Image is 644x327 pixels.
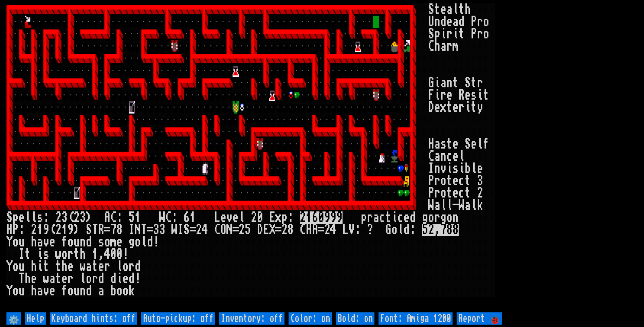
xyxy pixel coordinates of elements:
div: r [367,211,373,224]
div: e [440,3,446,16]
div: p [281,211,288,224]
div: e [465,89,471,101]
div: r [440,89,446,101]
div: 1 [61,224,68,236]
div: p [13,211,19,224]
div: I [178,224,184,236]
mark: 9 [324,211,330,224]
div: t [459,28,465,40]
div: 1 [135,211,141,224]
div: u [74,236,80,248]
div: t [446,101,453,114]
div: u [19,260,25,273]
div: r [477,28,483,40]
div: r [92,273,98,285]
div: V [349,224,355,236]
div: 5 [245,224,251,236]
div: H [428,138,434,150]
div: C [300,224,306,236]
div: x [275,211,281,224]
div: n [440,150,446,162]
div: e [116,236,123,248]
div: ( [68,211,74,224]
div: N [226,224,233,236]
div: i [477,89,483,101]
div: s [98,236,104,248]
div: 7 [110,224,116,236]
mark: , [434,224,440,236]
div: r [129,260,135,273]
div: Y [6,236,13,248]
div: r [477,16,483,28]
div: S [86,224,92,236]
div: f [483,138,489,150]
div: e [453,150,459,162]
div: t [434,3,440,16]
div: c [459,175,465,187]
div: a [440,40,446,52]
div: l [453,3,459,16]
div: l [31,211,37,224]
input: Color: on [289,312,332,325]
div: o [440,187,446,199]
div: ) [86,211,92,224]
input: Keyboard hints: off [50,312,137,325]
div: e [453,175,459,187]
div: ? [367,224,373,236]
div: 2 [477,187,483,199]
div: P [428,187,434,199]
div: a [434,150,440,162]
div: l [116,260,123,273]
div: e [233,211,239,224]
mark: 5 [422,224,428,236]
div: N [135,224,141,236]
div: u [19,236,25,248]
div: 2 [55,211,61,224]
div: C [428,150,434,162]
div: = [190,224,196,236]
div: d [110,273,116,285]
div: H [6,224,13,236]
div: 1 [37,224,43,236]
div: 2 [251,211,257,224]
div: D [428,101,434,114]
div: e [453,101,459,114]
div: e [49,236,55,248]
div: S [6,211,13,224]
div: T [19,273,25,285]
div: 6 [184,211,190,224]
div: H [306,224,312,236]
div: L [343,224,349,236]
div: g [129,236,135,248]
div: : [171,211,178,224]
div: = [233,224,239,236]
div: 1 [92,248,98,260]
div: o [446,211,453,224]
mark: 1 [306,211,312,224]
div: S [465,138,471,150]
div: i [434,89,440,101]
div: t [43,260,49,273]
div: = [147,224,153,236]
div: L [214,211,220,224]
div: 0 [257,211,263,224]
div: e [446,89,453,101]
div: 4 [202,224,208,236]
div: i [446,162,453,175]
div: t [453,77,459,89]
div: 8 [116,224,123,236]
div: r [477,77,483,89]
div: s [37,211,43,224]
div: h [31,236,37,248]
div: h [61,260,68,273]
div: t [483,89,489,101]
div: o [391,224,398,236]
input: Auto-pickup: off [141,312,215,325]
div: 0 [110,248,116,260]
div: D [257,224,263,236]
div: a [434,138,440,150]
div: o [123,260,129,273]
div: C [428,40,434,52]
div: r [434,211,440,224]
div: 4 [104,248,110,260]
